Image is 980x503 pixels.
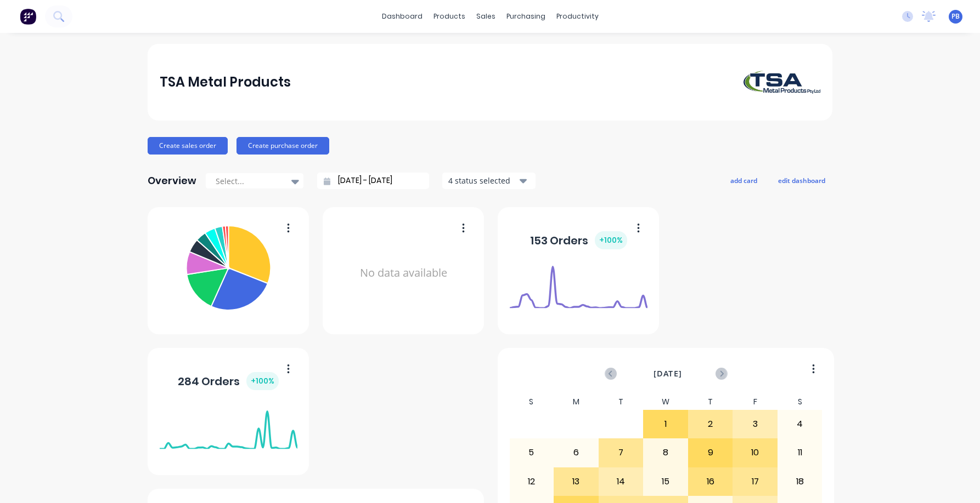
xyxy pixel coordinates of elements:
[554,439,598,466] div: 6
[599,439,643,466] div: 7
[951,12,960,21] span: PB
[551,8,604,25] div: productivity
[178,372,279,390] div: 284 Orders
[148,137,228,155] button: Create sales order
[778,410,822,438] div: 4
[644,410,688,438] div: 1
[530,231,627,249] div: 153 Orders
[510,439,554,466] div: 5
[442,173,536,189] button: 4 status selected
[744,71,820,94] img: TSA Metal Products
[501,8,551,25] div: purchasing
[236,137,329,155] button: Create purchase order
[509,394,554,410] div: S
[644,468,688,495] div: 15
[643,394,688,410] div: W
[160,71,291,93] div: TSA Metal Products
[20,8,36,25] img: Factory
[733,439,777,466] div: 10
[554,468,598,495] div: 13
[335,221,472,325] div: No data available
[599,468,643,495] div: 14
[246,372,279,390] div: + 100 %
[733,468,777,495] div: 17
[778,439,822,466] div: 11
[689,410,733,438] div: 2
[554,394,599,410] div: M
[689,439,733,466] div: 9
[448,175,517,186] div: 4 status selected
[778,394,823,410] div: S
[771,173,832,187] button: edit dashboard
[428,8,471,25] div: products
[733,394,778,410] div: F
[733,410,777,438] div: 3
[471,8,501,25] div: sales
[689,468,733,495] div: 16
[510,468,554,495] div: 12
[376,8,428,25] a: dashboard
[599,394,644,410] div: T
[778,468,822,495] div: 18
[654,368,682,380] span: [DATE]
[595,231,627,249] div: + 100 %
[148,170,196,192] div: Overview
[723,173,764,187] button: add card
[688,394,733,410] div: T
[644,439,688,466] div: 8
